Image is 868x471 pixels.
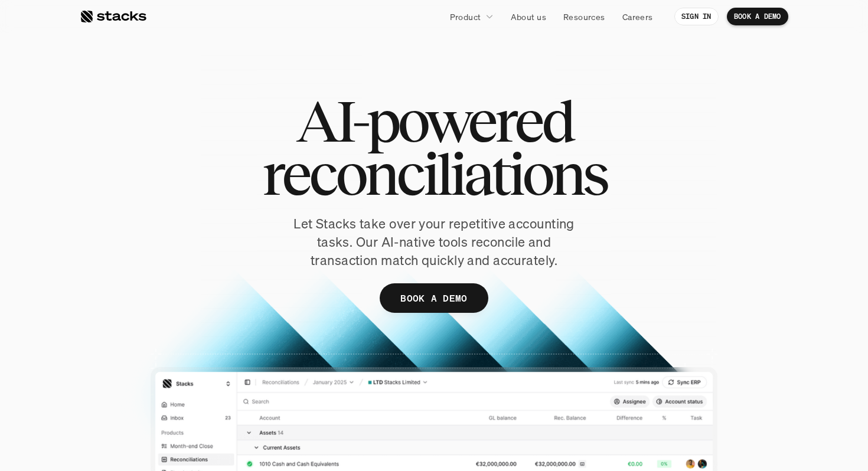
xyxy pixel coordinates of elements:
a: BOOK A DEMO [727,8,788,25]
p: BOOK A DEMO [400,290,468,307]
a: BOOK A DEMO [380,283,488,313]
a: Careers [615,6,660,27]
a: SIGN IN [674,8,719,25]
p: BOOK A DEMO [734,12,781,21]
p: Product [450,11,481,23]
span: reconciliations [262,148,606,201]
p: About us [511,11,546,23]
p: SIGN IN [681,12,712,21]
a: Resources [556,6,612,27]
p: Careers [622,11,653,23]
a: Privacy Policy [139,225,191,233]
a: About us [504,6,553,27]
p: Resources [563,11,605,23]
p: Let Stacks take over your repetitive accounting tasks. Our AI-native tools reconcile and transact... [272,215,596,269]
span: AI-powered [296,94,572,148]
